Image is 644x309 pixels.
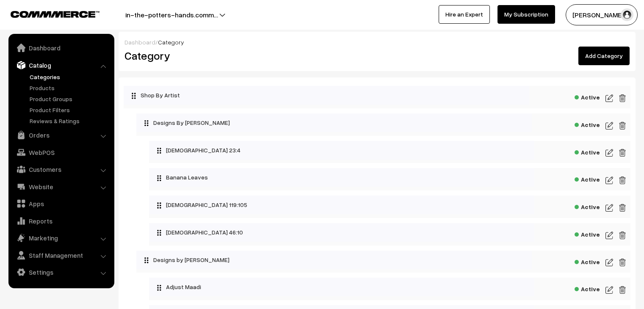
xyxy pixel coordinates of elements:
[28,72,111,81] a: Categories
[619,175,626,185] img: edit
[619,203,626,213] img: edit
[439,5,490,24] a: Hire an Expert
[157,147,162,154] img: drag
[11,8,85,19] a: COMMMERCE
[11,127,111,143] a: Orders
[157,229,162,236] img: drag
[28,94,111,103] a: Product Groups
[149,168,534,187] div: Banana Leaves
[157,175,162,182] img: drag
[566,4,638,25] button: [PERSON_NAME]…
[575,173,600,184] span: Active
[149,278,534,296] div: Adjust Maadi
[11,162,111,177] a: Customers
[605,93,613,103] img: edit
[11,196,111,211] a: Apps
[575,91,600,102] span: Active
[11,58,111,73] a: Catalog
[575,201,600,211] span: Active
[575,283,600,293] span: Active
[136,251,532,269] div: Designs by [PERSON_NAME]
[619,121,626,131] img: edit
[11,213,111,229] a: Reports
[621,8,633,21] img: user
[605,257,613,268] img: edit
[124,49,371,62] h2: Category
[11,179,111,194] a: Website
[11,265,111,280] a: Settings
[149,223,534,242] div: [DEMOGRAPHIC_DATA] 46:10
[149,141,534,160] div: [DEMOGRAPHIC_DATA] 23:4
[11,40,111,55] a: Dashboard
[144,257,149,264] img: drag
[158,39,184,46] span: Category
[605,148,613,158] img: edit
[605,121,613,131] img: edit
[28,83,111,92] a: Products
[136,113,145,130] button: Collapse
[157,284,162,291] img: drag
[96,4,248,25] button: in-the-potters-hands.comm…
[619,257,626,268] img: edit
[575,228,600,239] span: Active
[498,5,555,24] a: My Subscription
[124,86,132,102] button: Collapse
[605,230,613,240] img: edit
[619,148,626,158] img: edit
[619,230,626,240] img: edit
[575,146,600,157] span: Active
[11,230,111,246] a: Marketing
[11,248,111,263] a: Staff Management
[131,92,136,99] img: drag
[28,116,111,125] a: Reviews & Ratings
[124,38,630,47] div: /
[136,251,145,267] button: Collapse
[11,145,111,160] a: WebPOS
[28,105,111,114] a: Product Filters
[578,47,630,65] a: Add Category
[619,285,626,295] img: edit
[605,175,613,185] img: edit
[136,113,532,132] div: Designs By [PERSON_NAME]
[11,11,100,17] img: COMMMERCE
[157,202,162,209] img: drag
[575,256,600,266] span: Active
[619,93,626,103] img: edit
[124,86,529,105] div: Shop By Artist
[144,120,149,127] img: drag
[605,285,613,295] img: edit
[149,196,534,214] div: [DEMOGRAPHIC_DATA] 119:105
[575,119,600,129] span: Active
[605,203,613,213] img: edit
[124,39,155,46] a: Dashboard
